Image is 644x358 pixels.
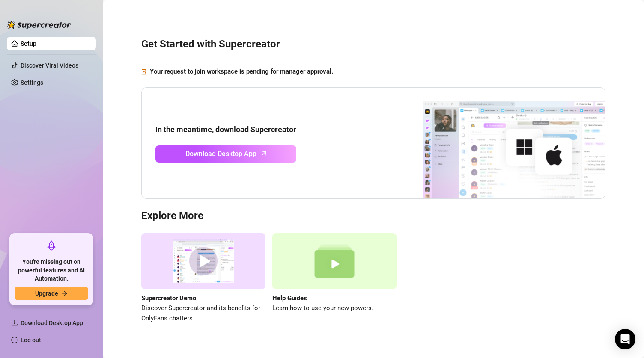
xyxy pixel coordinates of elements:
a: Setup [21,40,36,47]
a: Settings [21,79,43,86]
strong: In the meantime, download Supercreator [155,125,296,134]
span: Download Desktop App [185,148,256,159]
img: help guides [272,233,397,289]
h3: Explore More [141,209,605,223]
a: Supercreator DemoDiscover Supercreator and its benefits for OnlyFans chatters. [141,233,265,323]
strong: Supercreator Demo [141,294,196,302]
strong: Your request to join workspace is pending for manager approval. [150,68,333,75]
img: supercreator demo [141,233,265,289]
button: Upgradearrow-right [15,287,88,300]
a: Download Desktop Apparrow-up [155,145,296,163]
span: You're missing out on powerful features and AI Automation. [15,258,88,283]
span: hourglass [141,67,147,77]
div: Open Intercom Messenger [615,329,635,349]
a: Help GuidesLearn how to use your new powers. [272,233,397,323]
span: Download Desktop App [21,320,83,326]
span: rocket [46,240,57,251]
strong: Help Guides [272,294,307,302]
span: Upgrade [35,290,58,297]
h3: Get Started with Supercreator [141,38,605,51]
a: Discover Viral Videos [21,62,78,69]
a: Log out [21,337,41,343]
span: arrow-up [259,148,269,158]
img: logo-BBDzfeDw.svg [7,21,71,29]
span: download [11,320,18,326]
span: arrow-right [62,290,68,296]
span: Learn how to use your new powers. [272,303,397,314]
img: download app [391,88,605,199]
span: Discover Supercreator and its benefits for OnlyFans chatters. [141,303,265,323]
